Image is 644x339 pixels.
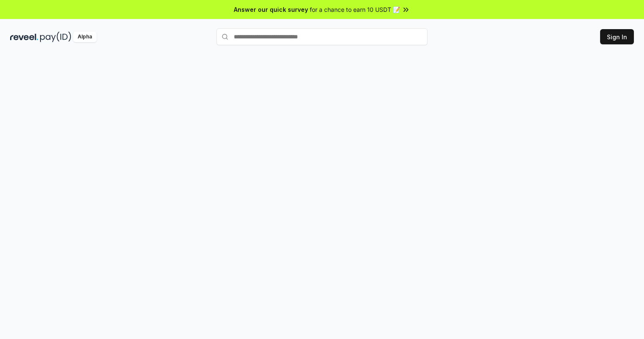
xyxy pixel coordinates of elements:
button: Sign In [600,29,634,44]
span: for a chance to earn 10 USDT 📝 [310,5,400,14]
img: pay_id [40,32,71,42]
span: Answer our quick survey [234,5,308,14]
img: reveel_dark [10,32,38,42]
div: Alpha [73,32,97,42]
